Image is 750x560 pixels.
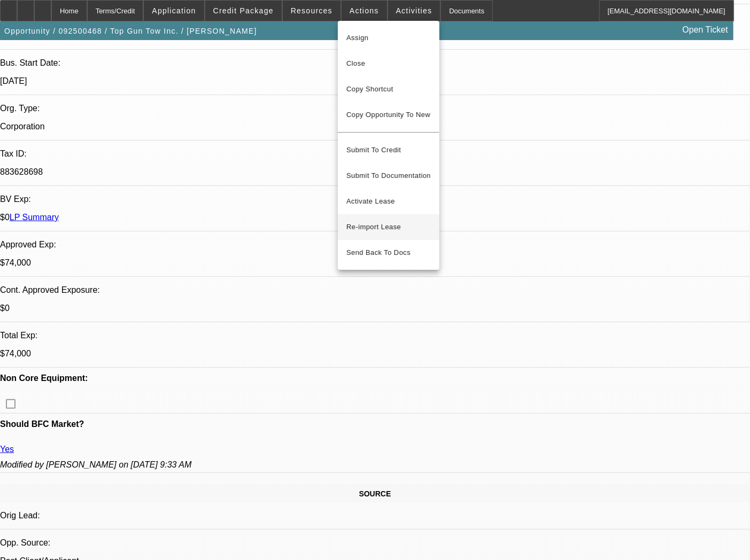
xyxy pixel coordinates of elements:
span: Submit To Documentation [346,169,431,182]
span: Assign [346,32,431,44]
span: Activate Lease [346,195,431,208]
span: Copy Shortcut [346,83,431,96]
span: Close [346,57,431,70]
span: Re-import Lease [346,223,401,231]
span: Send Back To Docs [346,246,431,259]
span: Submit To Credit [346,144,431,157]
span: Copy Opportunity To New [346,111,430,119]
